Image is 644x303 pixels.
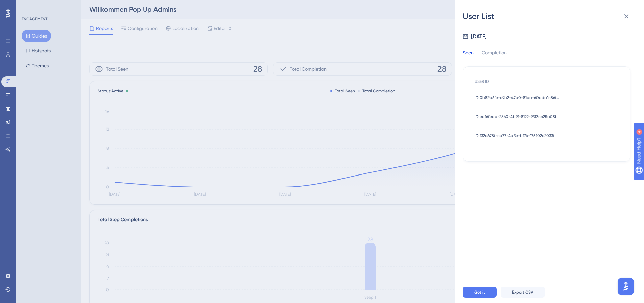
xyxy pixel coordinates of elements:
[463,287,497,298] button: Got it
[471,32,487,41] div: [DATE]
[482,49,507,61] div: Completion
[475,79,489,84] span: USER ID
[475,133,554,138] span: ID f32e678f-ca77-4a3e-bf74-175f02e2033f
[512,289,533,295] span: Export CSV
[47,3,49,9] div: 4
[616,276,636,297] iframe: UserGuiding AI Assistant Launcher
[463,49,474,61] div: Seen
[16,2,42,10] span: Need Help?
[474,289,485,295] span: Got it
[501,287,545,298] button: Export CSV
[475,114,558,119] span: ID eaf6feab-2860-4b9f-8122-9313cc25a05b
[463,11,636,22] div: User List
[475,95,559,100] span: ID 0b82a6fe-e9b2-47a0-81ba-60dda1c86fcc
